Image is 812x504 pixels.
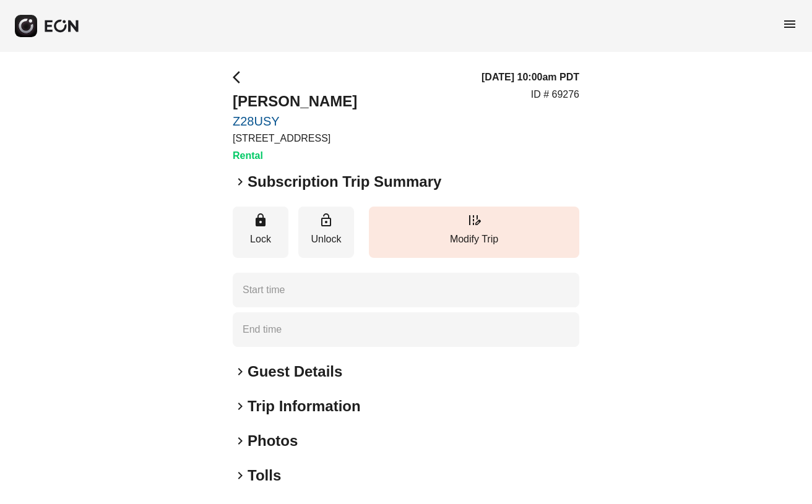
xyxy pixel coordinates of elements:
[239,232,282,247] p: Lock
[248,466,281,485] h2: Tolls
[233,434,248,448] span: keyboard_arrow_right
[233,70,248,85] span: arrow_back_ios
[248,362,342,382] h2: Guest Details
[375,232,573,247] p: Modify Trip
[248,172,441,192] h2: Subscription Trip Summary
[233,468,248,483] span: keyboard_arrow_right
[298,207,354,258] button: Unlock
[304,232,348,247] p: Unlock
[233,131,357,146] p: [STREET_ADDRESS]
[253,213,268,228] span: lock
[233,207,288,258] button: Lock
[782,17,797,32] span: menu
[233,92,357,111] h2: [PERSON_NAME]
[248,431,298,451] h2: Photos
[319,213,334,228] span: lock_open
[531,87,579,102] p: ID # 69276
[369,207,579,258] button: Modify Trip
[467,213,482,228] span: edit_road
[248,396,361,416] h2: Trip Information
[233,148,357,163] h3: Rental
[233,114,357,129] a: Z28USY
[233,399,248,414] span: keyboard_arrow_right
[482,70,579,85] h3: [DATE] 10:00am PDT
[233,364,248,379] span: keyboard_arrow_right
[233,174,248,189] span: keyboard_arrow_right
